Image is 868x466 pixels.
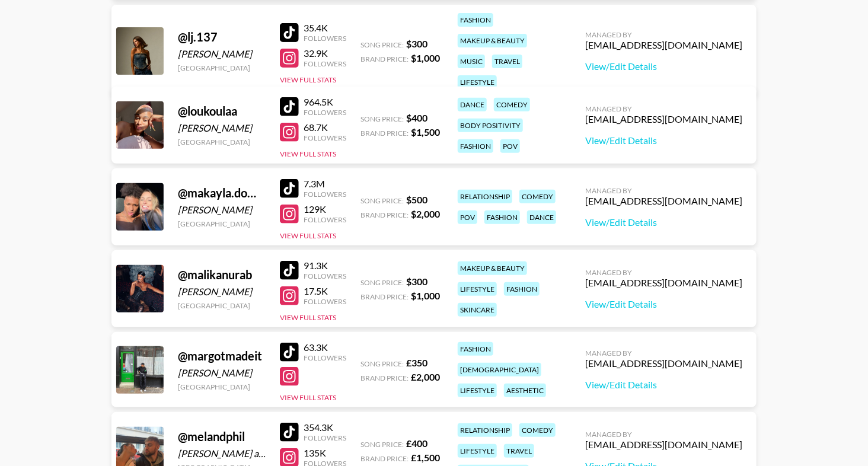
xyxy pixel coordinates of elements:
div: body positivity [458,119,523,132]
span: Song Price: [360,440,404,449]
div: [GEOGRAPHIC_DATA] [178,63,266,72]
strong: £ 400 [406,438,427,449]
strong: £ 1,500 [411,452,440,463]
div: [EMAIL_ADDRESS][DOMAIN_NAME] [585,439,742,451]
button: View Full Stats [280,75,336,84]
span: Brand Price: [360,454,409,463]
div: [GEOGRAPHIC_DATA] [178,219,266,228]
div: 354.3K [304,422,346,433]
span: Song Price: [360,114,404,123]
strong: $ 400 [406,112,427,123]
strong: $ 1,000 [411,52,440,63]
div: 964.5K [304,96,346,108]
div: pov [500,139,520,153]
div: 129K [304,203,346,215]
button: View Full Stats [280,149,336,158]
span: Brand Price: [360,374,409,382]
div: @ makayla.domagalski1 [178,186,266,200]
div: 7.3M [304,178,346,190]
div: [PERSON_NAME] [178,204,266,216]
strong: $ 1,000 [411,290,440,301]
div: Followers [304,59,346,68]
a: View/Edit Details [585,135,742,146]
strong: £ 2,000 [411,371,440,382]
span: Song Price: [360,196,404,205]
a: View/Edit Details [585,298,742,310]
div: relationship [458,423,512,437]
strong: $ 2,000 [411,208,440,219]
span: Brand Price: [360,129,409,138]
a: View/Edit Details [585,216,742,228]
div: 63.3K [304,341,346,353]
div: comedy [494,98,530,111]
div: Followers [304,433,346,442]
div: Followers [304,190,346,199]
div: fashion [504,282,540,296]
div: comedy [519,423,556,437]
div: travel [504,444,534,458]
div: Followers [304,215,346,224]
div: pov [458,210,477,224]
div: music [458,55,485,68]
div: [EMAIL_ADDRESS][DOMAIN_NAME] [585,39,742,51]
div: [GEOGRAPHIC_DATA] [178,382,266,391]
div: fashion [458,139,493,153]
div: [EMAIL_ADDRESS][DOMAIN_NAME] [585,358,742,369]
div: [PERSON_NAME] [178,122,266,134]
div: [GEOGRAPHIC_DATA] [178,301,266,310]
strong: $ 1,500 [411,126,440,138]
div: Managed By [585,104,742,113]
div: Managed By [585,349,742,358]
span: Song Price: [360,40,404,49]
div: @ malikanurab [178,267,266,282]
div: Followers [304,297,346,306]
div: makeup & beauty [458,261,527,275]
a: View/Edit Details [585,379,742,391]
div: 135K [304,447,346,459]
strong: $ 500 [406,194,427,205]
div: Managed By [585,430,742,439]
div: lifestyle [458,75,497,89]
div: fashion [484,210,520,224]
div: comedy [519,190,556,203]
div: [DEMOGRAPHIC_DATA] [458,363,541,376]
div: lifestyle [458,282,497,296]
div: Followers [304,272,346,280]
span: Song Price: [360,359,404,368]
div: [PERSON_NAME] [178,286,266,298]
div: Managed By [585,30,742,39]
div: @ loukoulaa [178,104,266,119]
div: [PERSON_NAME] [178,367,266,379]
div: @ margotmadeit [178,349,266,363]
div: Followers [304,108,346,117]
div: dance [527,210,556,224]
div: travel [492,55,522,68]
div: lifestyle [458,444,497,458]
div: fashion [458,13,493,27]
div: 32.9K [304,47,346,59]
strong: $ 300 [406,276,427,287]
div: relationship [458,190,512,203]
div: [GEOGRAPHIC_DATA] [178,138,266,146]
div: Managed By [585,268,742,277]
div: Managed By [585,186,742,195]
div: @ melandphil [178,429,266,444]
div: [EMAIL_ADDRESS][DOMAIN_NAME] [585,277,742,289]
div: [EMAIL_ADDRESS][DOMAIN_NAME] [585,113,742,125]
div: 35.4K [304,22,346,34]
div: [PERSON_NAME] and [PERSON_NAME] [178,448,266,459]
div: aesthetic [504,384,546,397]
button: View Full Stats [280,313,336,322]
div: makeup & beauty [458,34,527,47]
div: Followers [304,353,346,362]
span: Brand Price: [360,210,409,219]
div: fashion [458,342,493,356]
div: skincare [458,303,497,317]
span: Brand Price: [360,292,409,301]
div: [EMAIL_ADDRESS][DOMAIN_NAME] [585,195,742,207]
div: [PERSON_NAME] [178,48,266,60]
strong: £ 350 [406,357,427,368]
div: 17.5K [304,285,346,297]
div: lifestyle [458,384,497,397]
div: Followers [304,133,346,142]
